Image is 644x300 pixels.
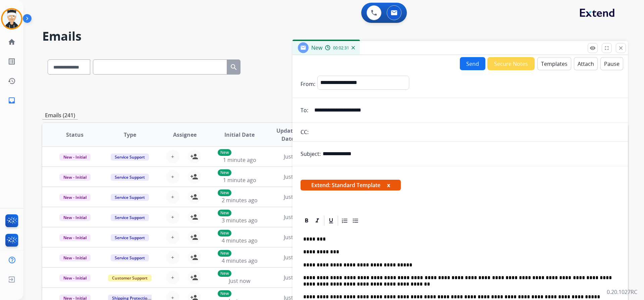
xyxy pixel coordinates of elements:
mat-icon: home [8,38,16,46]
span: 3 minutes ago [222,217,258,224]
p: New [218,149,231,156]
p: New [218,290,231,297]
span: + [171,153,174,161]
span: Status [66,131,84,139]
span: + [171,273,174,282]
button: + [166,230,179,244]
p: New [218,230,231,237]
p: New [218,250,231,257]
mat-icon: person_add [190,273,198,282]
mat-icon: person_add [190,213,198,221]
span: Service Support [111,214,149,221]
span: Just now [284,233,305,241]
span: Type [124,131,136,139]
p: Emails (241) [42,111,78,120]
button: + [166,271,179,284]
span: + [171,233,174,241]
button: + [166,190,179,204]
span: + [171,193,174,201]
button: x [387,181,390,189]
span: New - Initial [59,254,91,261]
span: + [171,253,174,261]
span: Extend: Standard Template [301,180,401,190]
mat-icon: remove_red_eye [590,45,596,51]
button: Send [460,57,485,70]
span: Service Support [111,174,149,181]
button: + [166,210,179,224]
span: New - Initial [59,234,91,241]
span: Just now [284,213,305,221]
div: Bullet List [351,216,361,226]
span: + [171,213,174,221]
div: Ordered List [340,216,350,226]
mat-icon: person_add [190,173,198,181]
span: New - Initial [59,154,91,161]
span: 1 minute ago [223,176,256,184]
p: New [218,270,231,277]
span: New - Initial [59,274,91,282]
p: 0.20.1027RC [607,288,637,296]
span: 00:02:31 [333,45,349,51]
p: From: [301,80,315,88]
mat-icon: inbox [8,96,16,104]
mat-icon: person_add [190,193,198,201]
p: CC: [301,128,309,136]
button: + [166,150,179,163]
img: avatar [2,9,21,28]
span: Just now [284,254,305,261]
p: New [218,189,231,196]
p: Subject: [301,150,321,158]
span: Service Support [111,234,149,241]
p: New [218,169,231,176]
button: Templates [537,57,571,70]
span: Just now [284,173,305,180]
span: Service Support [111,254,149,261]
button: + [166,170,179,183]
mat-icon: fullscreen [604,45,610,51]
div: Italic [312,216,322,226]
button: + [166,251,179,264]
h2: Emails [42,30,628,43]
span: New - Initial [59,214,91,221]
span: Just now [229,277,250,285]
button: Pause [600,57,623,70]
span: Customer Support [108,274,152,282]
span: New [311,44,322,51]
p: To: [301,106,308,114]
span: Service Support [111,194,149,201]
mat-icon: person_add [190,153,198,161]
span: Just now [284,193,305,201]
mat-icon: close [618,45,624,51]
button: Attach [574,57,598,70]
span: Initial Date [224,131,255,139]
span: 2 minutes ago [222,197,258,204]
span: Updated Date [273,127,303,143]
span: New - Initial [59,174,91,181]
div: Underline [326,216,336,226]
div: Bold [302,216,312,226]
span: + [171,173,174,181]
span: Just now [284,274,305,281]
span: 4 minutes ago [222,257,258,264]
mat-icon: history [8,77,16,85]
span: New - Initial [59,194,91,201]
span: Just now [284,153,305,160]
mat-icon: person_add [190,233,198,241]
mat-icon: person_add [190,253,198,261]
span: Service Support [111,154,149,161]
button: Secure Notes [487,57,535,70]
mat-icon: search [230,63,238,71]
p: New [218,210,231,216]
span: 4 minutes ago [222,237,258,244]
span: Assignee [173,131,197,139]
mat-icon: list_alt [8,57,16,66]
span: 1 minute ago [223,156,256,164]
